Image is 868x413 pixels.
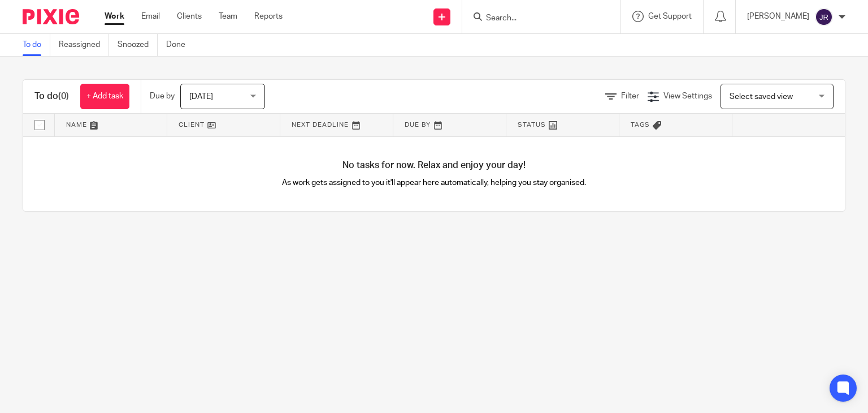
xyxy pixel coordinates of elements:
a: Team [219,11,237,22]
span: [DATE] [189,93,213,101]
img: svg%3E [815,8,833,26]
a: Work [105,11,124,22]
h4: No tasks for now. Relax and enjoy your day! [23,160,845,171]
a: To do [23,34,50,56]
a: Email [141,11,160,22]
a: + Add task [80,84,129,109]
span: Get Support [648,12,692,20]
span: Select saved view [730,93,793,101]
a: Done [166,34,194,56]
span: Filter [621,92,639,100]
p: As work gets assigned to you it'll appear here automatically, helping you stay organised. [229,177,640,188]
img: Pixie [23,9,79,24]
p: Due by [150,91,175,102]
span: (0) [58,92,69,101]
p: [PERSON_NAME] [747,11,809,22]
input: Search [485,14,587,24]
span: View Settings [663,92,712,100]
a: Reports [254,11,283,22]
span: Tags [631,122,650,128]
a: Reassigned [59,34,109,56]
h1: To do [34,91,69,102]
a: Clients [177,11,202,22]
a: Snoozed [118,34,158,56]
